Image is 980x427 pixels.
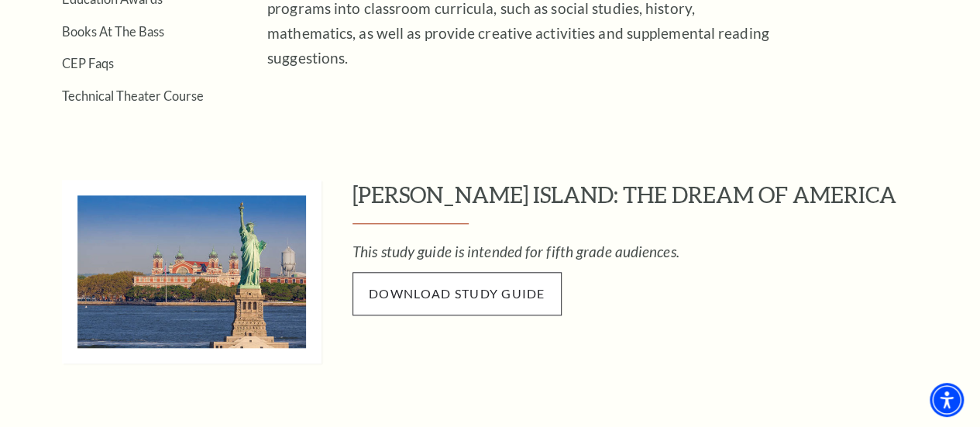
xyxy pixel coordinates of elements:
span: Download Study Guide [369,286,545,301]
img: ELLIS ISLAND: THE DREAM OF AMERICA [62,180,322,363]
a: CEP Faqs [62,56,114,71]
a: Books At The Bass [62,24,164,39]
div: Accessibility Menu [930,383,964,417]
a: Technical Theater Course [62,88,204,103]
a: Download Study Guide - open in a new tab [352,272,562,315]
em: This study guide is intended for fifth grade audiences. [352,243,679,260]
h3: [PERSON_NAME] ISLAND: THE DREAM OF AMERICA [352,180,965,224]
